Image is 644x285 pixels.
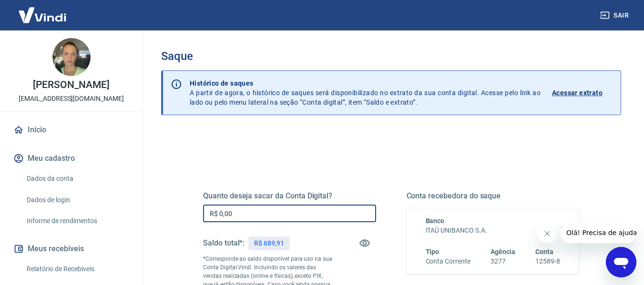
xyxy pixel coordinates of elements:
h3: Saque [161,49,621,63]
a: Início [11,119,131,140]
p: [PERSON_NAME] [33,80,109,90]
p: R$ 689,91 [254,238,284,248]
h6: 12589-8 [535,256,560,266]
span: Tipo [426,248,440,256]
p: Histórico de saques [190,79,541,88]
span: Banco [426,217,445,225]
button: Meu cadastro [11,148,131,169]
img: 15d61fe2-2cf3-463f-abb3-188f2b0ad94a.jpeg [52,38,91,76]
iframe: Mensagem da empresa [561,222,636,243]
span: Conta [535,248,553,256]
a: Dados de login [23,190,131,210]
img: Vindi [11,0,73,29]
a: Informe de rendimentos [23,211,131,231]
button: Meus recebíveis [11,238,131,259]
a: Relatório de Recebíveis [23,259,131,279]
p: [EMAIL_ADDRESS][DOMAIN_NAME] [19,94,124,104]
iframe: Fechar mensagem [538,224,557,243]
h6: ITAÚ UNIBANCO S.A. [426,226,561,236]
button: Sair [598,7,633,24]
iframe: Botão para abrir a janela de mensagens [606,247,636,277]
h5: Conta recebedora do saque [407,191,580,201]
h5: Saldo total*: [203,238,245,248]
h6: 3277 [491,256,515,266]
span: Olá! Precisa de ajuda? [6,7,80,14]
h5: Quanto deseja sacar da Conta Digital? [203,191,376,201]
p: Acessar extrato [552,88,603,98]
span: Agência [491,248,515,256]
h6: Conta Corrente [426,256,470,266]
p: A partir de agora, o histórico de saques será disponibilizado no extrato da sua conta digital. Ac... [190,79,541,107]
a: Dados da conta [23,169,131,188]
a: Acessar extrato [552,79,613,107]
